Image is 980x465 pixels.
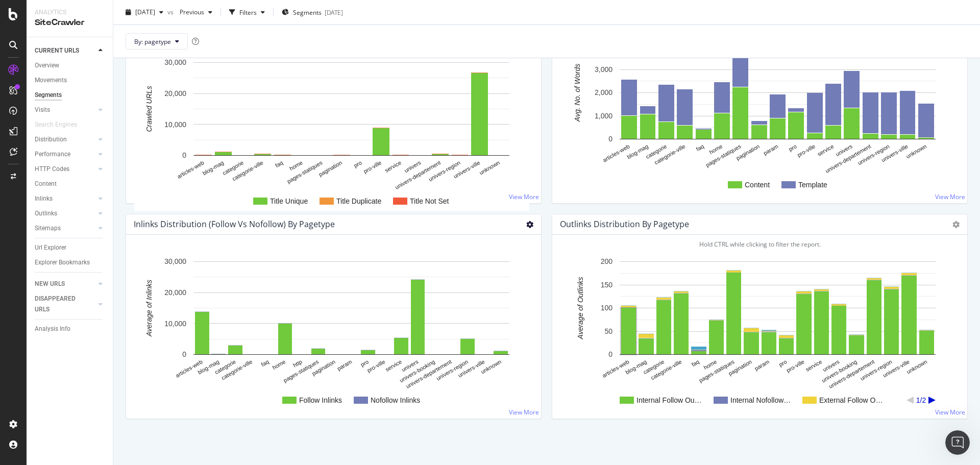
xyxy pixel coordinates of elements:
[336,358,353,372] text: param
[164,320,186,328] text: 10,000
[595,65,612,74] text: 3,000
[35,193,95,204] a: Inlinks
[478,159,501,176] text: unknown
[595,89,612,97] text: 2,000
[601,304,613,312] text: 100
[353,159,363,168] text: pro
[134,251,529,410] svg: A chart.
[945,430,970,455] iframe: Intercom live chat
[882,358,911,378] text: univers-ville
[859,358,893,381] text: univers-region
[636,396,702,404] text: Internal Follow Ou…
[239,8,257,16] div: Filters
[35,149,70,160] div: Performance
[278,4,347,20] button: Segments[DATE]
[650,358,683,381] text: categorie-ville
[576,277,584,340] text: Average of Outlinks
[35,75,67,86] div: Movements
[35,293,86,315] div: DISAPPEARED URLS
[35,223,61,234] div: Sitemaps
[821,358,858,383] text: univers-booking
[560,36,955,195] svg: A chart.
[35,242,66,253] div: Url Explorer
[35,208,95,219] a: Outlinks
[35,279,65,289] div: NEW URLS
[35,105,50,115] div: Visits
[282,358,320,383] text: pages-statiques
[480,358,502,375] text: unknown
[35,134,95,145] a: Distribution
[35,179,106,189] a: Content
[176,8,204,16] span: Previous
[260,358,270,368] text: faq
[905,358,928,375] text: unknown
[164,120,186,129] text: 10,000
[35,60,59,71] div: Overview
[35,45,79,56] div: CURRENT URLS
[292,358,303,369] text: http
[176,159,205,180] text: articles-web
[457,358,485,378] text: univers-ville
[691,358,700,368] text: faq
[202,159,225,176] text: blog-mag
[645,143,668,160] text: categorie
[601,281,613,289] text: 150
[399,358,436,383] text: univers-booking
[35,90,62,101] div: Segments
[126,33,188,50] button: By: pagetype
[35,60,106,71] a: Overview
[35,119,77,130] div: Search Engines
[935,408,965,417] a: View More
[288,159,304,172] text: home
[359,358,370,368] text: pro
[935,192,965,201] a: View More
[602,143,631,163] text: articles-web
[410,197,449,205] text: Title Not Set
[220,358,253,381] text: categorie-ville
[642,358,665,375] text: categorie
[778,358,788,368] text: pro
[856,143,890,166] text: univers-region
[952,221,960,228] i: Options
[435,358,469,381] text: univers-region
[145,280,153,337] text: Average of Inlinks
[134,37,171,45] span: By: pagetype
[384,358,403,373] text: service
[225,4,269,20] button: Filters
[727,358,753,377] text: pagination
[35,179,57,189] div: Content
[608,135,612,143] text: 0
[35,45,95,56] a: CURRENT URLS
[35,75,106,86] a: Movements
[35,164,95,175] a: HTTP Codes
[175,358,204,379] text: articles-web
[164,59,186,67] text: 30,000
[121,4,167,20] button: [DATE]
[905,143,927,159] text: unknown
[299,396,342,404] text: Follow Inlinks
[427,159,461,182] text: univers-region
[286,159,324,184] text: pages-statiques
[401,358,420,373] text: univers
[708,143,724,155] text: home
[819,396,883,404] text: External Follow O…
[371,396,420,404] text: Nofollow Inlinks
[35,324,70,334] div: Analysis Info
[880,143,909,163] text: univers-ville
[164,288,186,297] text: 20,000
[730,396,791,404] text: Internal Nofollow…
[698,358,736,383] text: pages-statiques
[366,358,386,374] text: pro-ville
[798,181,827,189] text: Template
[176,4,216,20] button: Previous
[509,408,539,417] a: View More
[601,258,613,266] text: 200
[164,258,186,266] text: 30,000
[699,240,821,249] span: Hold CTRL while clicking to filter the report.
[135,8,155,16] span: 2025 Aug. 30th
[35,149,95,160] a: Performance
[624,358,648,375] text: blog-mag
[35,193,53,204] div: Inlinks
[35,324,106,334] a: Analysis Info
